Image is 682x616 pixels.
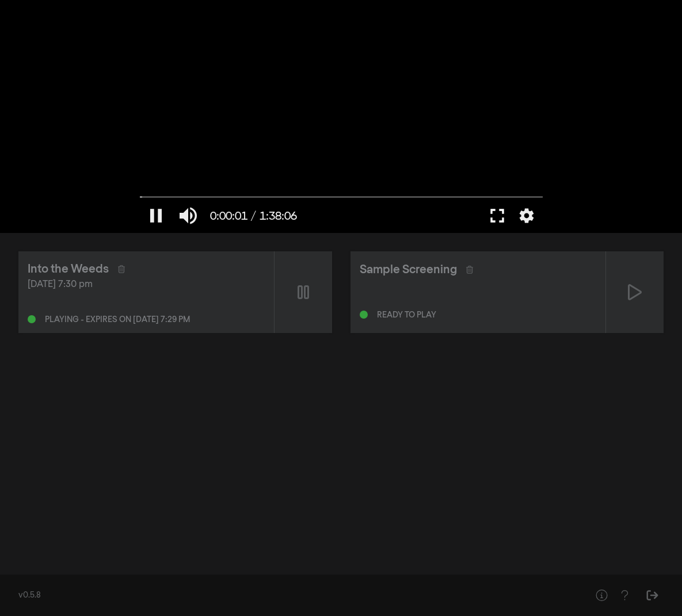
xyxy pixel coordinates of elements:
button: Help [590,584,613,607]
div: [DATE] 7:30 pm [28,278,265,292]
div: Ready to play [377,311,436,319]
button: More settings [513,198,540,233]
button: Help [613,584,636,607]
div: Playing - expires on [DATE] 7:29 pm [45,316,190,324]
div: Into the Weeds [28,261,109,278]
div: v0.5.8 [18,590,567,602]
button: Sign Out [641,584,664,607]
button: Mute [172,198,204,233]
div: Sample Screening [360,261,457,278]
button: Full screen [481,198,513,233]
button: Pause [140,198,172,233]
button: 0:00:01 / 1:38:06 [204,198,303,233]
